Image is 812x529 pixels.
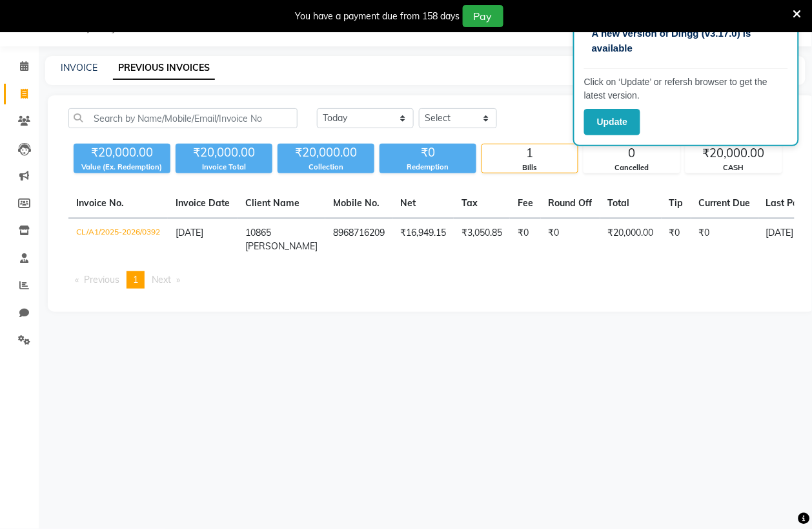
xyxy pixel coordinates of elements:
[549,197,593,209] span: Round Off
[278,144,374,162] div: ₹20,000.00
[325,218,392,262] td: 8968716209
[686,162,782,173] div: CASH
[600,218,662,262] td: ₹20,000.00
[245,227,318,252] span: 10865 [PERSON_NAME]
[392,218,454,262] td: ₹16,949.15
[68,218,168,262] td: CL/A1/2025-2026/0392
[133,274,138,285] span: 1
[400,197,416,209] span: Net
[584,144,680,162] div: 0
[84,274,119,285] span: Previous
[76,197,124,209] span: Invoice No.
[541,218,600,262] td: ₹0
[608,197,630,209] span: Total
[454,218,510,262] td: ₹3,050.85
[584,162,680,173] div: Cancelled
[380,162,476,173] div: Redemption
[463,5,503,27] button: Pay
[699,197,751,209] span: Current Due
[686,144,782,162] div: ₹20,000.00
[333,197,380,209] span: Mobile No.
[278,162,374,173] div: Collection
[152,274,171,285] span: Next
[68,271,795,289] nav: Pagination
[176,144,272,162] div: ₹20,000.00
[462,197,478,209] span: Tax
[691,218,758,262] td: ₹0
[74,144,170,162] div: ₹20,000.00
[518,197,533,209] span: Fee
[510,218,541,262] td: ₹0
[380,144,476,162] div: ₹0
[74,162,170,173] div: Value (Ex. Redemption)
[113,57,215,80] a: PREVIOUS INVOICES
[68,108,298,128] input: Search by Name/Mobile/Email/Invoice No
[482,144,578,162] div: 1
[584,75,788,102] p: Click on ‘Update’ or refersh browser to get the latest version.
[176,227,203,238] span: [DATE]
[176,162,272,173] div: Invoice Total
[584,109,640,135] button: Update
[245,197,299,209] span: Client Name
[61,62,97,73] a: INVOICE
[592,26,780,55] p: A new version of Dingg (v3.17.0) is available
[669,197,684,209] span: Tip
[482,162,578,173] div: Bills
[662,218,691,262] td: ₹0
[176,197,230,209] span: Invoice Date
[296,10,460,23] div: You have a payment due from 158 days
